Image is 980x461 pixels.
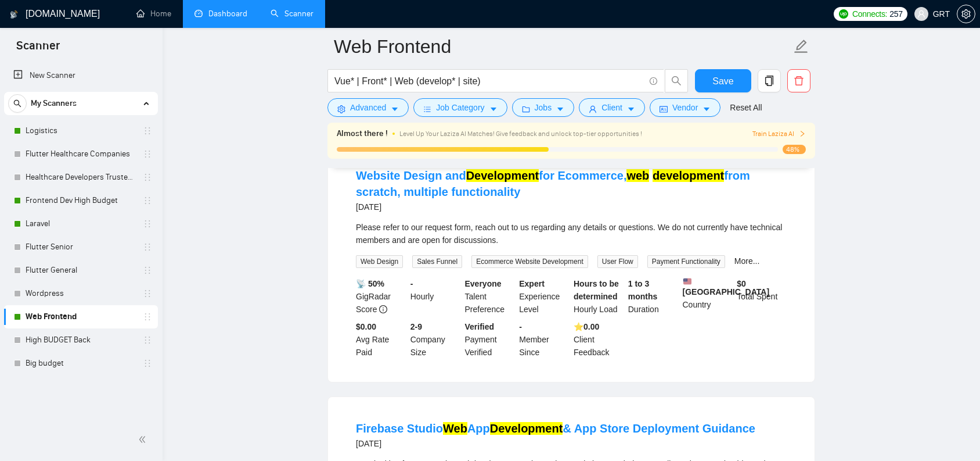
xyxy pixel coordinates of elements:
[391,105,399,113] span: caret-down
[889,8,902,20] span: 257
[571,277,626,316] div: Hourly Load
[660,105,668,113] span: idcard
[734,277,789,316] div: Total Spent
[601,101,622,114] span: Client
[783,145,806,154] span: 48%
[463,320,517,359] div: Payment Verified
[672,101,698,114] span: Vendor
[519,279,545,288] b: Expert
[379,305,387,313] span: info-circle
[413,98,507,117] button: barsJob Categorycaret-down
[957,9,975,19] a: setting
[410,322,422,331] b: 2-9
[683,277,770,296] b: [GEOGRAPHIC_DATA]
[917,10,925,18] span: user
[512,98,575,117] button: folderJobscaret-down
[8,94,27,113] button: search
[138,434,150,445] span: double-left
[26,212,136,235] a: Laravel
[356,200,787,214] div: [DATE]
[143,312,152,321] span: holder
[143,335,152,345] span: holder
[730,101,762,114] a: Reset All
[26,189,136,212] a: Frontend Dev High Budget
[712,74,733,88] span: Save
[143,173,152,182] span: holder
[356,437,755,451] div: [DATE]
[574,279,619,301] b: Hours to be determined
[443,422,467,435] mark: Web
[26,235,136,259] a: Flutter Senior
[627,105,635,113] span: caret-down
[626,277,680,316] div: Duration
[356,221,787,246] div: Please refer to our request form, reach out to us regarding any details or questions. We do not c...
[354,277,408,316] div: GigRadar Score
[13,64,149,87] a: New Scanner
[10,5,18,24] img: logo
[653,169,724,182] mark: development
[143,289,152,298] span: holder
[941,421,968,449] iframe: Intercom live chat
[26,328,136,352] a: High BUDGET Back
[436,101,484,114] span: Job Category
[356,255,403,268] span: Web Design
[356,169,750,198] a: Website Design andDevelopmentfor Ecommerce,web developmentfrom scratch, multiple functionality
[334,32,791,61] input: Scanner name...
[683,277,691,285] img: 🇺🇸
[535,101,552,114] span: Jobs
[356,422,755,435] a: Firebase StudioWebAppDevelopment& App Store Deployment Guidance
[571,320,626,359] div: Client Feedback
[26,119,136,142] a: Logistics
[734,256,760,266] a: More...
[4,64,158,87] li: New Scanner
[408,277,463,316] div: Hourly
[143,266,152,275] span: holder
[957,5,975,23] button: setting
[26,166,136,189] a: Healthcare Developers Trusted Clients
[957,9,975,19] span: setting
[337,105,345,113] span: setting
[787,69,810,92] button: delete
[327,98,409,117] button: settingAdvancedcaret-down
[519,322,522,331] b: -
[334,74,644,88] input: Search Freelance Jobs...
[143,359,152,368] span: holder
[794,39,809,54] span: edit
[626,169,649,182] mark: web
[522,105,530,113] span: folder
[702,105,711,113] span: caret-down
[26,259,136,282] a: Flutter General
[489,105,498,113] span: caret-down
[574,322,599,331] b: ⭐️ 0.00
[356,279,384,288] b: 📡 50%
[556,105,564,113] span: caret-down
[410,279,413,288] b: -
[647,255,725,268] span: Payment Functionality
[271,9,314,19] a: searchScanner
[788,76,810,86] span: delete
[399,130,642,138] span: Level Up Your Laziza AI Matches! Give feedback and unlock top-tier opportunities !
[143,149,152,159] span: holder
[7,37,69,62] span: Scanner
[143,219,152,228] span: holder
[463,277,517,316] div: Talent Preference
[26,282,136,305] a: Wordpress
[356,322,376,331] b: $0.00
[752,128,806,140] button: Train Laziza AI
[471,255,588,268] span: Ecommerce Website Development
[490,422,563,435] mark: Development
[597,255,638,268] span: User Flow
[465,279,502,288] b: Everyone
[337,127,388,140] span: Almost there !
[31,92,77,115] span: My Scanners
[143,242,152,252] span: holder
[350,101,386,114] span: Advanced
[143,126,152,135] span: holder
[852,8,887,20] span: Connects:
[758,69,781,92] button: copy
[680,277,735,316] div: Country
[466,169,539,182] mark: Development
[665,69,688,92] button: search
[650,77,657,85] span: info-circle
